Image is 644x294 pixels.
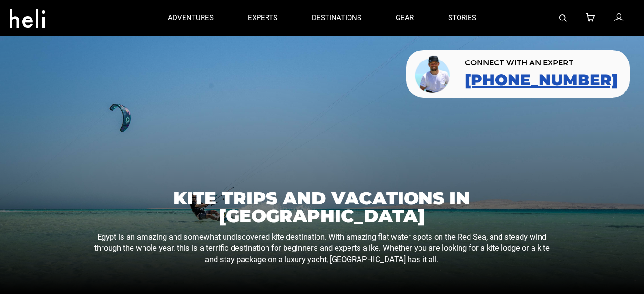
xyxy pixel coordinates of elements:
p: destinations [312,13,361,23]
img: search-bar-icon.svg [559,14,567,22]
p: experts [248,13,277,23]
a: [PHONE_NUMBER] [465,71,618,89]
p: adventures [168,13,214,23]
h1: Kite Trips and Vacations in [GEOGRAPHIC_DATA] [87,189,557,224]
p: Egypt is an amazing and somewhat undiscovered kite destination. With amazing flat water spots on ... [87,232,557,265]
span: CONNECT WITH AN EXPERT [465,59,618,67]
img: contact our team [413,54,453,94]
